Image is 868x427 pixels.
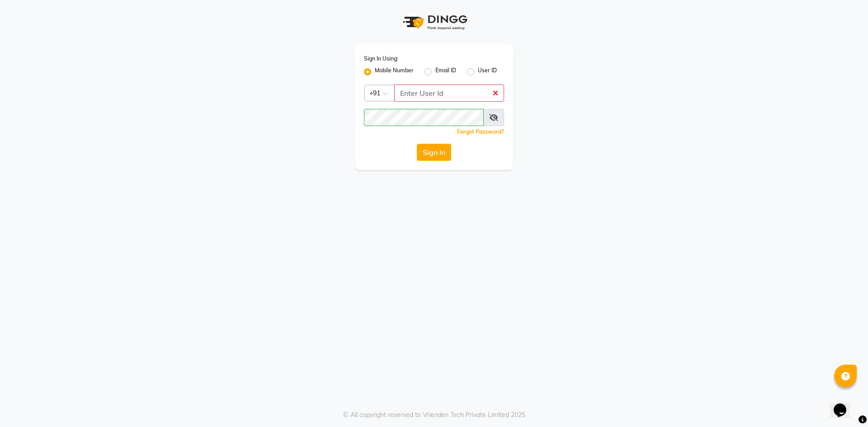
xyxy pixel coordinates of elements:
label: Mobile Number [375,66,414,77]
input: Username [394,84,504,102]
label: Sign In Using: [364,55,398,63]
button: Sign In [417,144,451,161]
input: Username [364,109,484,126]
iframe: chat widget [830,391,859,418]
label: User ID [478,66,497,77]
img: logo1.svg [398,9,470,36]
label: Email ID [435,66,456,77]
a: Forgot Password? [457,128,504,135]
